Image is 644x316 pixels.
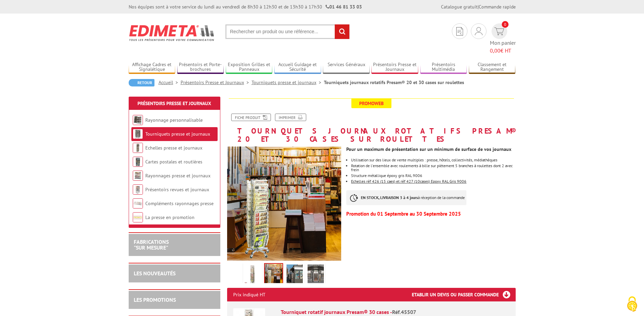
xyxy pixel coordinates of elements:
[351,174,515,178] li: Structure métallique époxy gris RAL 9006
[133,212,143,222] img: La presse en promotion
[145,186,209,193] a: Présentoirs revues et journaux
[502,21,509,28] span: 0
[351,99,391,108] span: Promoweb
[479,4,516,10] a: Commande rapide
[351,158,515,162] li: Utilisation sur des lieux de vente multiples : presse, hôtels, collectivités, médiathèques
[133,143,143,153] img: Echelles presse et journaux
[145,159,202,165] a: Cartes postales et routières
[227,146,342,261] img: tourniquets_presse_journaux_rotatifs_45507_rotation360_3.jpg
[129,79,154,86] a: Retour
[145,117,203,123] a: Rayonnage personnalisable
[145,200,214,206] a: Compléments rayonnages presse
[490,23,516,55] a: devis rapide 0 Mon panier 0,00€ HT
[490,47,516,55] span: € HT
[335,24,349,39] input: rechercher
[326,4,362,10] strong: 01 46 81 33 03
[420,62,467,73] a: Présentoirs Multimédia
[494,27,504,35] img: devis rapide
[134,296,176,303] a: LES PROMOTIONS
[133,184,143,195] img: Présentoirs revues et journaux
[177,62,224,73] a: Présentoirs et Porte-brochures
[133,157,143,167] img: Cartes postales et routières
[129,62,176,73] a: Affichage Cadres et Signalétique
[133,171,143,181] img: Rayonnages presse et journaux
[490,39,516,55] span: Mon panier
[351,179,466,184] u: Echelles réf 426 (15 caes) et réf 427 (10cases) Epoxy RAL Gris 9006
[469,62,516,73] a: Classement et Rangement
[145,173,210,179] a: Rayonnages presse et journaux
[346,146,511,152] strong: Pour un maximum de présentation sur un minimum de surface de vos journaux
[181,79,252,85] a: Présentoirs Presse et Journaux
[226,62,273,73] a: Exposition Grilles et Panneaux
[624,296,641,313] img: Cookies (fenêtre modale)
[145,131,210,137] a: Tourniquets presse et journaux
[456,27,463,36] img: devis rapide
[133,129,143,139] img: Tourniquets presse et journaux
[620,293,644,316] button: Cookies (fenêtre modale)
[392,309,416,315] span: Réf.45507
[137,100,211,106] a: Présentoirs Presse et Journaux
[441,3,516,10] div: |
[323,62,370,73] a: Services Généraux
[346,190,466,205] p: à réception de la commande
[475,27,482,35] img: devis rapide
[159,79,181,85] a: Accueil
[252,79,324,85] a: Tourniquets presse et journaux
[274,62,321,73] a: Accueil Guidage et Sécurité
[351,164,515,172] li: Rotation de l'ensemble avec roulements à bille sur piètement 5 branches à roulettes dont 2 avec f...
[231,114,271,121] a: Fiche produit
[281,308,510,316] div: Tourniquet rotatif journaux Presam® 30 cases -
[412,288,516,301] h3: Etablir un devis ou passer commande
[361,195,418,200] strong: EN STOCK, LIVRAISON 3 à 4 jours
[133,115,143,125] img: Rayonnage personnalisable
[308,264,324,285] img: tourniquets_presse_journaux_rotatifs_45507_rotation360_5.jpg
[134,238,169,251] a: FABRICATIONS"Sur Mesure"
[129,20,215,45] img: Edimeta
[275,114,306,121] a: Imprimer
[346,212,515,216] p: Promotion du 01 Septembre au 30 Septembre 2025
[145,145,202,151] a: Echelles presse et journaux
[145,214,195,220] a: La presse en promotion
[265,264,282,285] img: tourniquets_presse_journaux_rotatifs_45507_rotation360_3.jpg
[244,264,261,285] img: tourniquets_presse_journaux_rotatifs_45507_rotation360.jpg
[441,4,478,10] a: Catalogue gratuit
[490,47,500,54] span: 0,00
[324,79,464,86] li: Tourniquets journaux rotatifs Presam® 20 et 30 cases sur roulettes
[233,288,265,301] p: Prix indiqué HT
[371,62,418,73] a: Présentoirs Presse et Journaux
[134,270,176,277] a: LES NOUVEAUTÉS
[225,24,350,39] input: Rechercher un produit ou une référence...
[287,264,303,285] img: tourniquets_presse_journaux_rotatifs_45507_rotation360_4.jpg
[133,198,143,209] img: Compléments rayonnages presse
[129,3,362,10] div: Nos équipes sont à votre service du lundi au vendredi de 8h30 à 12h30 et de 13h30 à 17h30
